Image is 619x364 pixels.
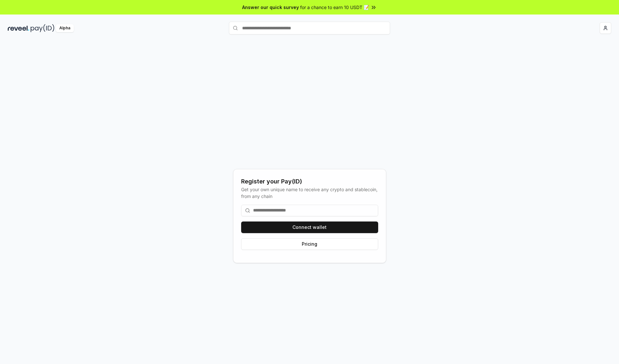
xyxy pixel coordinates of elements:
button: Connect wallet [241,221,378,233]
div: Alpha [56,24,74,32]
img: reveel_dark [8,24,29,32]
div: Get your own unique name to receive any crypto and stablecoin, from any chain [241,186,378,200]
div: Register your Pay(ID) [241,177,378,186]
button: Pricing [241,238,378,250]
span: Answer our quick survey [242,4,299,11]
img: pay_id [31,24,54,32]
span: for a chance to earn 10 USDT 📝 [300,4,369,11]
